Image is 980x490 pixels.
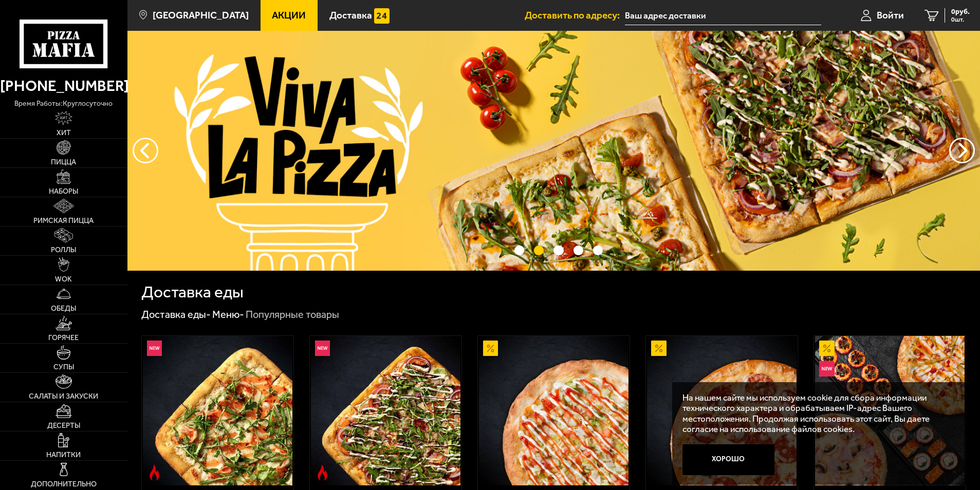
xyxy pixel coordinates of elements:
[525,10,625,20] span: Доставить по адресу:
[651,341,667,356] img: Акционный
[625,6,821,25] input: Ваш адрес доставки
[877,10,904,20] span: Войти
[646,336,798,485] a: АкционныйПепперони 25 см (толстое с сыром)
[514,246,524,255] button: точки переключения
[574,246,583,255] button: точки переключения
[153,10,249,20] span: [GEOGRAPHIC_DATA]
[815,336,965,485] img: Всё включено
[51,159,76,166] span: Пицца
[46,451,81,459] span: Напитки
[133,138,158,163] button: следующий
[33,217,94,224] span: Римская пицца
[51,247,76,254] span: Роллы
[147,341,162,356] img: Новинка
[819,361,835,376] img: Новинка
[647,336,797,485] img: Пепперони 25 см (толстое с сыром)
[814,336,966,485] a: АкционныйНовинкаВсё включено
[48,334,79,342] span: Горячее
[31,481,97,488] span: Дополнительно
[57,129,71,137] span: Хит
[141,284,244,300] h1: Доставка еды
[29,393,98,400] span: Салаты и закуски
[49,188,78,195] span: Наборы
[315,465,330,480] img: Острое блюдо
[483,341,498,356] img: Акционный
[682,444,774,475] button: Хорошо
[329,10,372,20] span: Доставка
[949,138,975,163] button: предыдущий
[51,305,76,312] span: Обеды
[55,276,72,283] span: WOK
[141,308,211,321] a: Доставка еды-
[819,341,835,356] img: Акционный
[143,336,292,485] img: Римская с креветками
[951,8,970,15] span: 0 руб.
[142,336,293,485] a: НовинкаОстрое блюдоРимская с креветками
[53,364,74,371] span: Супы
[478,336,630,485] a: АкционныйАль-Шам 25 см (тонкое тесто)
[553,246,563,255] button: точки переключения
[310,336,461,485] a: НовинкаОстрое блюдоРимская с мясным ассорти
[951,16,970,23] span: 0 шт.
[147,465,162,480] img: Острое блюдо
[272,10,306,20] span: Акции
[212,308,244,321] a: Меню-
[593,246,603,255] button: точки переключения
[534,246,544,255] button: точки переключения
[682,392,950,435] p: На нашем сайте мы используем cookie для сбора информации технического характера и обрабатываем IP...
[311,336,460,485] img: Римская с мясным ассорти
[479,336,628,485] img: Аль-Шам 25 см (тонкое тесто)
[315,341,330,356] img: Новинка
[246,308,339,322] div: Популярные товары
[47,422,80,429] span: Десерты
[374,8,390,24] img: 15daf4d41897b9f0e9f617042186c801.svg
